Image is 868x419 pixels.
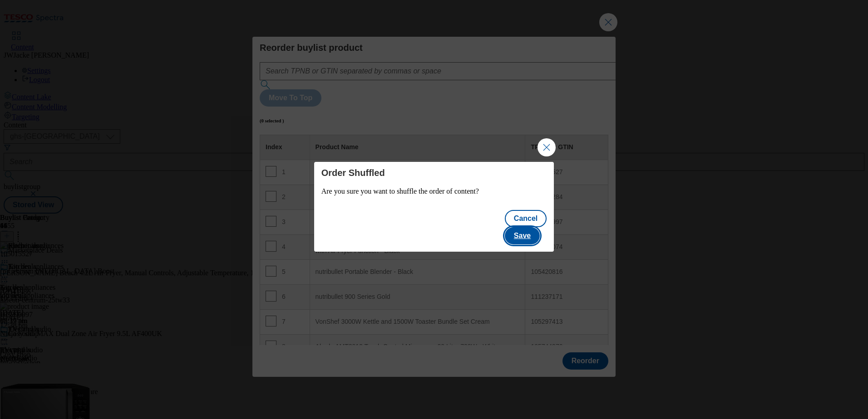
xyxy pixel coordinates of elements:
[505,227,540,244] button: Save
[314,162,554,252] div: Modal
[321,187,547,195] p: Are you sure you want to shuffle the order of content?
[505,210,547,227] button: Cancel
[321,167,547,178] h4: Order Shuffled
[538,138,556,156] button: Close Modal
